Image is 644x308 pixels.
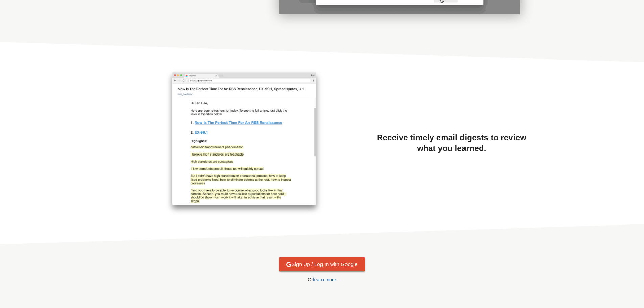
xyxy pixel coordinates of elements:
img: Email Digest Example [164,68,325,217]
p: Receive timely email digests to review what you learned. [374,132,529,154]
a: learn more [313,277,336,282]
a: Log in with GoogleSign Up / Log In with Google [279,257,365,271]
span: Sign Up / Log In with Google [286,260,357,269]
p: Or [279,276,365,283]
img: Log in with Google [286,262,291,267]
